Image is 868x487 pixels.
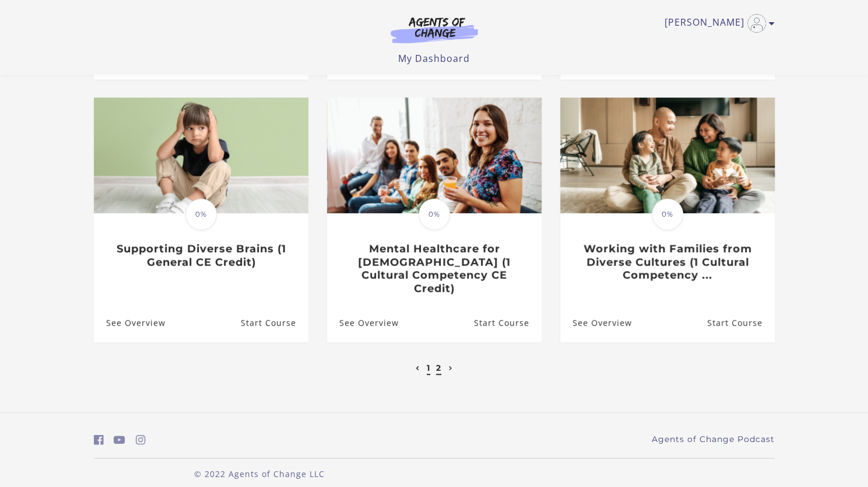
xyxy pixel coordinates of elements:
span: 0% [652,199,683,230]
a: Supporting Diverse Brains (1 General CE Credit): Resume Course [240,304,308,342]
i: https://www.facebook.com/groups/aswbtestprep (Open in a new window) [94,434,104,446]
a: https://www.instagram.com/agentsofchangeprep/ (Open in a new window) [136,432,146,448]
a: https://www.youtube.com/c/AgentsofChangeTestPrepbyMeaganMitchell (Open in a new window) [114,432,125,448]
span: 0% [185,199,217,230]
a: Mental Healthcare for Latinos (1 Cultural Competency CE Credit): See Overview [327,304,399,342]
a: Culturally Responsive Leadership (1 Cultural Competency CE Credit): Resume Course [240,41,308,79]
a: Eating Disorders: Myths and Realities (1 General CE Credit): Resume Course [707,41,774,79]
h3: Supporting Diverse Brains (1 General CE Credit) [106,242,296,269]
a: Neurodiversity and ADHD (1 General CE Credit): Resume Course [473,41,541,79]
i: https://www.youtube.com/c/AgentsofChangeTestPrepbyMeaganMitchell (Open in a new window) [114,434,125,446]
h3: Mental Healthcare for [DEMOGRAPHIC_DATA] (1 Cultural Competency CE Credit) [339,242,529,295]
a: Working with Families from Diverse Cultures (1 Cultural Competency ...: Resume Course [707,304,774,342]
a: Culturally Responsive Leadership (1 Cultural Competency CE Credit): See Overview [94,41,166,79]
a: https://www.facebook.com/groups/aswbtestprep (Open in a new window) [94,432,104,448]
a: Next page [446,363,456,373]
a: Toggle menu [665,14,769,33]
h3: Working with Families from Diverse Cultures (1 Cultural Competency ... [572,242,762,282]
a: 2 [436,363,441,373]
a: Neurodiversity and ADHD (1 General CE Credit): See Overview [327,41,399,79]
i: https://www.instagram.com/agentsofchangeprep/ (Open in a new window) [136,434,146,446]
a: Mental Healthcare for Latinos (1 Cultural Competency CE Credit): Resume Course [473,304,541,342]
a: My Dashboard [398,52,470,65]
a: Agents of Change Podcast [652,433,775,446]
a: 1 [427,363,430,373]
p: © 2022 Agents of Change LLC [94,468,425,480]
a: Eating Disorders: Myths and Realities (1 General CE Credit): See Overview [560,41,632,79]
span: 0% [419,199,450,230]
img: Agents of Change Logo [378,16,490,43]
a: Working with Families from Diverse Cultures (1 Cultural Competency ...: See Overview [560,304,632,342]
a: Supporting Diverse Brains (1 General CE Credit): See Overview [94,304,166,342]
